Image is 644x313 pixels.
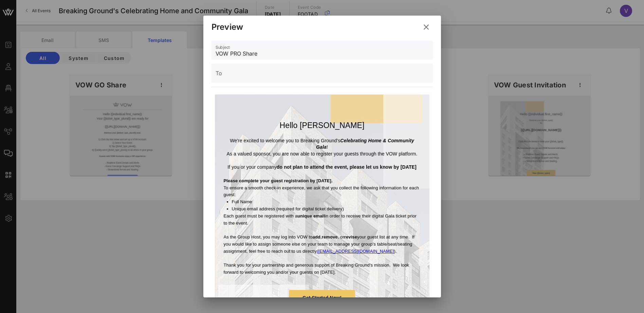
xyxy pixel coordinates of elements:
strong: revise [344,234,357,239]
p: Each guest must be registered with a in order to receive their digital Gala ticket prior to the e... [224,213,421,227]
p: We're excited to welcome you to Breaking Ground's ! [224,138,421,151]
strong: unique email [297,213,325,218]
strong: add [313,234,320,239]
strong: remove [322,234,338,239]
p: Thank you for your partnership and generous support of Breaking Ground's mission. We look forward... [224,262,421,276]
p: If you or your company [224,164,421,171]
div: Preview [211,22,243,32]
span: Hello [PERSON_NAME] [280,121,365,130]
p: As a valued sponsor, you are now able to register your guests through the VOW platform. [224,151,421,158]
em: Celebrating Home & Community Gala [316,138,414,150]
strong: Please complete your guest registration by [DATE]. [224,178,333,183]
li: Full Name [232,199,421,206]
span: Get Started Now! [302,295,342,300]
p: As the Group Host, you may log into VOW to , , or your guest list at any time. If you would like ... [224,234,421,255]
p: To ensure a smooth check-in experience, we ask that you collect the following information for eac... [224,185,421,199]
a: Get Started Now! [289,290,355,306]
a: ([EMAIL_ADDRESS][DOMAIN_NAME] [317,249,394,254]
li: Unique email address (required for digital ticket delivery) [232,206,421,213]
label: Subject [216,45,230,50]
strong: do not plan to attend the event, please let us know by [DATE] [277,164,417,170]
